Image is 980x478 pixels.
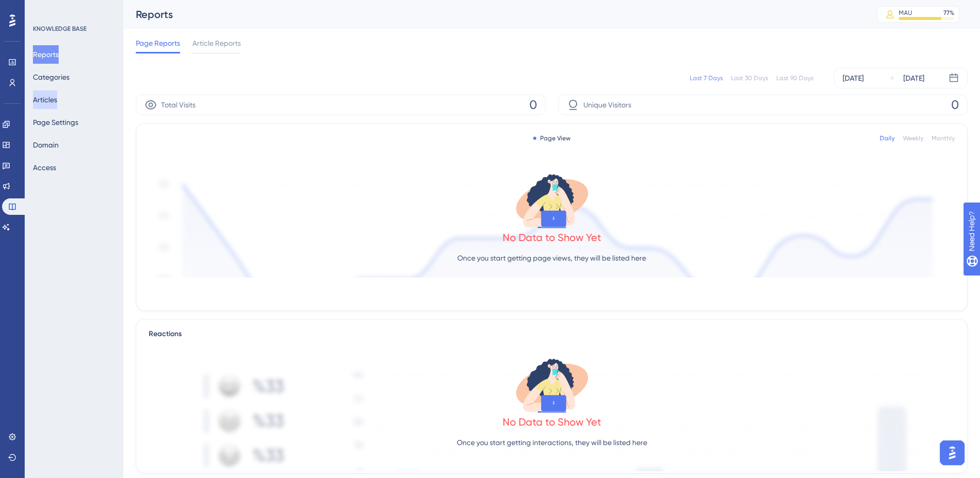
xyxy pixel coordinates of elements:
[951,97,959,113] span: 0
[843,72,864,84] div: [DATE]
[37,51,198,84] div: na central de recursos eu consigo colocar de alguma forma?
[33,90,57,109] button: Articles
[937,437,968,468] iframe: UserGuiding AI Assistant Launcher
[899,9,912,17] div: MAU
[33,45,59,64] button: Reports
[583,99,631,111] span: Unique Visitors
[503,415,601,429] div: No Data to Show Yet
[176,333,193,349] button: Enviar mensagem…
[503,230,601,245] div: No Data to Show Yet
[33,113,78,132] button: Page Settings
[457,436,647,449] p: Once you start getting interactions, they will be listed here
[529,97,537,113] span: 0
[45,58,189,78] div: na central de recursos eu consigo colocar de alguma forma?
[33,136,59,154] button: Domain
[903,134,923,142] div: Weekly
[8,28,198,51] div: Bruna diz…
[776,74,813,82] div: Last 90 Days
[880,134,895,142] div: Daily
[37,270,198,303] div: sobre o outro ponto, tem como criar uma sugestão de melhoria para isso?
[7,4,26,24] button: go back
[533,134,571,142] div: Page View
[8,270,198,311] div: Bruna diz…
[50,5,82,13] h1: Diênifer
[32,337,41,345] button: Seletor de Gif
[50,13,140,23] p: Ativo(a) nos últimos 15min
[192,37,241,49] span: Article Reports
[33,158,56,177] button: Access
[113,28,198,50] div: nossa não acredito
[161,4,181,24] button: Início
[136,37,180,49] span: Page Reports
[8,311,198,356] div: Diênifer diz…
[457,252,646,264] p: Once you start getting page views, they will be listed here
[16,337,24,345] button: Seletor de emoji
[932,134,955,142] div: Monthly
[33,25,86,33] div: KNOWLEDGE BASE
[121,34,189,44] div: nossa não acredito
[8,92,169,262] div: Sim, você pode habilitar a IA para aparecer na sua Central de Recursos:
[24,3,64,15] span: Need Help?
[45,277,189,297] div: sobre o outro ponto, tem como criar uma sugestão de melhoria para isso?
[943,9,954,17] div: 77 %
[136,7,851,22] div: Reports
[9,315,197,333] textarea: Envie uma mensagem...
[29,6,46,22] img: Profile image for Diênifer
[8,51,198,92] div: Bruna diz…
[903,72,924,84] div: [DATE]
[690,74,723,82] div: Last 7 Days
[181,4,199,23] div: Fechar
[49,337,57,345] button: Carregar anexo
[149,328,955,340] div: Reactions
[16,98,161,118] div: Sim, você pode habilitar a IA para aparecer na sua Central de Recursos:
[731,74,768,82] div: Last 30 Days
[8,92,198,270] div: Diênifer diz…
[8,311,108,334] div: Claro! Vou fazer isso 😊
[161,99,195,111] span: Total Visits
[33,68,69,86] button: Categories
